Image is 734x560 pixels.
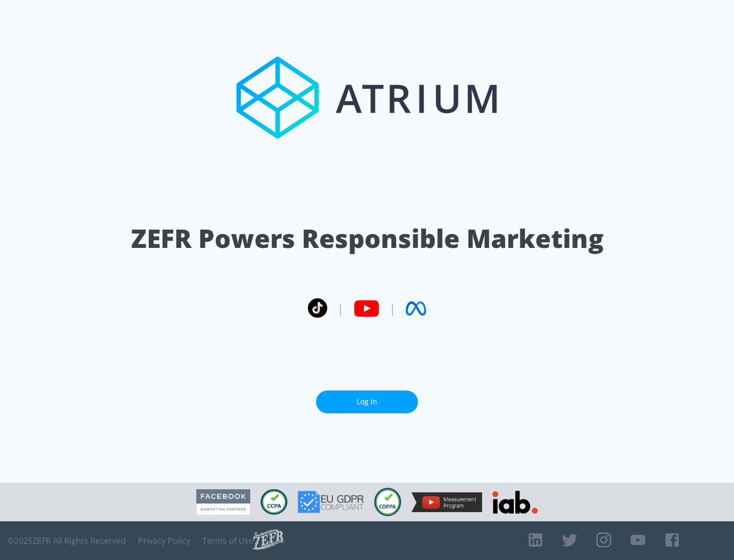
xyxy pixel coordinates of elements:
span: © 2025 ZEFR All Rights Reserved [8,536,126,546]
h1: ZEFR Powers Responsible Marketing [131,221,604,256]
a: Log In [316,390,418,413]
span: | [389,301,396,316]
span: | [337,301,344,316]
a: Privacy Policy [138,536,190,546]
img: GDPR Compliant [298,491,364,513]
img: YouTube Measurement Program [411,492,482,512]
img: CCPA Compliant [260,489,287,515]
img: Facebook Marketing Partner [196,489,250,515]
a: Terms of Use [202,536,253,546]
img: COPPA Compliant [374,488,401,516]
img: IAB [492,491,538,514]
